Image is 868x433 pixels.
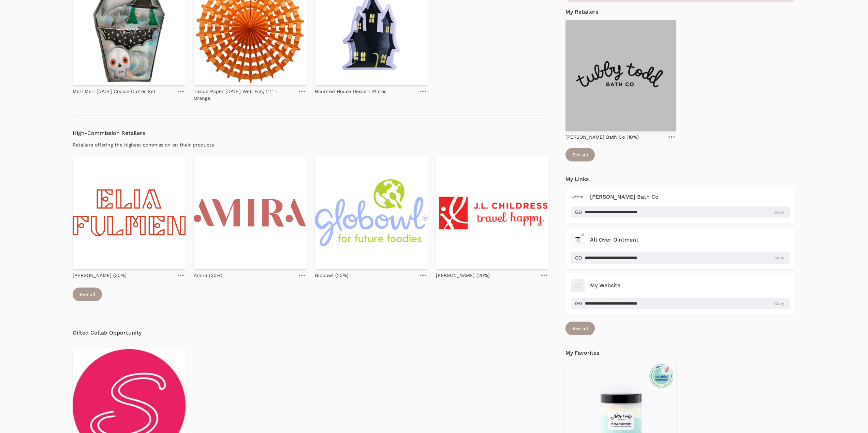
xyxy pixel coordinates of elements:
a: Tubby Todd Bath Co [PERSON_NAME] Bath Co [571,193,790,201]
a: [PERSON_NAME] (30%) [73,269,127,279]
img: 6513fd0ef811d17b681fa2b8_Amira_Logo.svg [194,156,307,269]
p: [PERSON_NAME] (30%) [73,272,127,279]
a: [PERSON_NAME] (20%) [436,269,490,279]
a: [PERSON_NAME] Bath Co (10%) [565,131,639,140]
h4: My Links [565,175,795,183]
img: All Over Ointment [571,233,585,247]
a: All Over Ointment All Over Ointment [571,233,790,247]
div: Retailers offering the highest commission on their products [73,141,549,148]
h4: All Over Ointment [590,236,638,244]
button: Copy [736,299,786,308]
p: Amira (20%) [194,272,222,279]
img: jlchildress-logo-stacked_260x.png [436,156,549,269]
h4: Gifted Collab Opportunity [73,329,549,337]
a: Meri Meri [DATE] Cookie Cutter Set [73,85,156,95]
p: [PERSON_NAME] (20%) [436,272,490,279]
span: Copy [774,301,784,306]
a: Globowl (20%) [315,269,349,279]
a: See all [565,322,595,335]
h4: High-Commission Retailers [73,129,549,137]
a: Amira (20%) [194,269,222,279]
img: Tubby Todd Bath Co [571,194,585,200]
img: 6347814845aea555ebaf772d_EliaFulmen-Logo-Stacked.png [73,156,186,269]
p: Globowl (20%) [315,272,349,279]
p: [PERSON_NAME] Bath Co (10%) [565,134,639,140]
a: Tissue Paper [DATE] Web Fan, 27" - Orange [194,85,294,102]
h4: My Retailers [565,8,795,16]
h4: [PERSON_NAME] Bath Co [590,193,659,201]
h4: My Website [590,281,620,290]
img: My Website [571,279,585,292]
p: Meri Meri [DATE] Cookie Cutter Set [73,88,156,95]
a: See all [73,288,102,301]
span: Copy [774,210,784,215]
img: globowl-logo_primary-color-tagline.png [315,156,428,269]
img: 6377c314713fef476d04749f_tubbytoddlogo-2-p-2600.png [565,20,676,131]
p: Haunted House Dessert Plates [315,88,386,95]
button: Copy [736,253,786,262]
button: Copy [736,208,786,217]
a: See all [565,148,595,161]
h4: My Favorites [565,349,795,357]
a: My Website My Website [571,279,790,292]
span: Copy [774,255,784,261]
p: Tissue Paper [DATE] Web Fan, 27" - Orange [194,88,294,102]
a: Haunted House Dessert Plates [315,85,386,95]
